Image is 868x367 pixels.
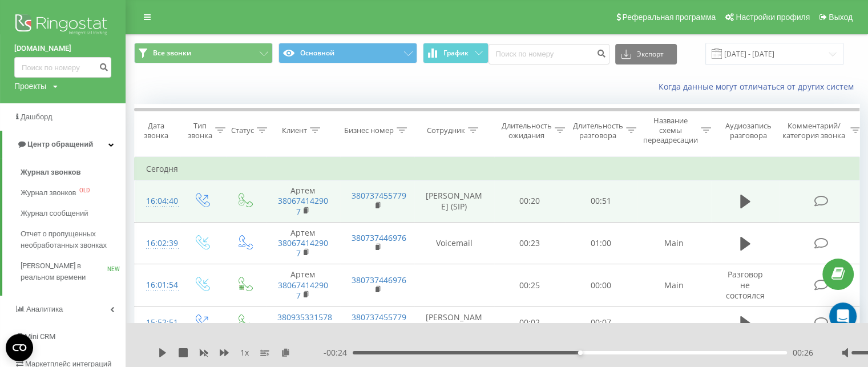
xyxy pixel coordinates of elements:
div: Accessibility label [578,350,583,355]
div: 16:02:39 [146,232,169,255]
div: 16:01:54 [146,274,169,296]
a: [DOMAIN_NAME] [14,43,111,54]
td: 00:51 [566,180,637,223]
td: 00:20 [494,180,566,223]
span: Дашборд [21,112,53,121]
span: Выход [829,13,853,22]
td: Артем [266,222,340,264]
a: 380737455779 [352,312,406,322]
span: Отчет о пропущенных необработанных звонках [21,228,120,251]
div: Клиент [282,126,307,135]
span: Реферальная программа [622,13,716,22]
a: 380737446976 [352,275,406,285]
div: Тип звонка [188,121,212,140]
td: Сегодня [135,158,865,180]
span: Журнал сообщений [21,208,88,219]
button: Экспорт [615,44,677,64]
span: Центр обращений [27,140,93,148]
span: Журнал звонков [21,187,76,199]
div: Длительность разговора [573,121,623,140]
div: Статус [231,126,254,135]
a: Журнал звонковOLD [21,183,126,203]
td: Артем [266,264,340,306]
a: [PERSON_NAME] в реальном времениNEW [21,256,126,288]
span: [PERSON_NAME] в реальном времени [21,260,107,283]
img: Ringostat logo [14,11,111,40]
button: Основной [278,43,417,63]
td: [PERSON_NAME] (SIP) [414,180,494,223]
input: Поиск по номеру [14,57,111,78]
button: График [423,43,488,63]
span: 00:26 [793,347,813,358]
a: 380935331578 [277,312,332,322]
a: 380737455779 [352,190,406,201]
input: Поиск по номеру [488,44,609,64]
div: 16:04:40 [146,190,169,212]
div: 15:52:51 [146,312,169,334]
div: Название схемы переадресации [643,116,698,145]
span: Журнал звонков [21,167,80,178]
div: Длительность ожидания [502,121,552,140]
div: Аудиозапись разговора [721,121,776,140]
a: Центр обращений [2,131,126,158]
a: Журнал звонков [21,162,126,183]
span: График [443,49,469,57]
a: Журнал сообщений [21,203,126,224]
div: Сотрудник [427,126,465,135]
td: 00:00 [566,264,637,306]
span: Mini CRM [25,332,55,341]
a: 380674142907 [278,280,328,301]
div: Open Intercom Messenger [829,303,857,330]
td: 00:07 [566,306,637,339]
a: Отчет о пропущенных необработанных звонках [21,224,126,256]
td: 00:25 [494,264,566,306]
a: 380674142907 [278,195,328,216]
a: 380674142907 [278,237,328,259]
div: Дата звонка [135,121,177,140]
span: 1 x [240,347,249,358]
div: Проекты [14,80,46,92]
span: Аналитика [26,305,63,313]
a: Когда данные могут отличаться от других систем [659,81,859,92]
td: Main [637,222,711,264]
span: - 00:24 [324,347,353,358]
td: 01:00 [566,222,637,264]
td: 00:02 [494,306,566,339]
span: Настройки профиля [736,13,810,22]
button: Open CMP widget [6,334,33,361]
span: Все звонки [153,49,191,58]
td: Main [637,264,711,306]
td: 00:23 [494,222,566,264]
div: Бизнес номер [344,126,394,135]
span: Разговор не состоялся [726,269,765,300]
a: 380737446976 [352,232,406,243]
td: Артем [266,180,340,223]
button: Все звонки [134,43,273,63]
td: Voicemail [414,222,494,264]
div: Комментарий/категория звонка [781,121,847,140]
td: [PERSON_NAME] (SIP) [414,306,494,339]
